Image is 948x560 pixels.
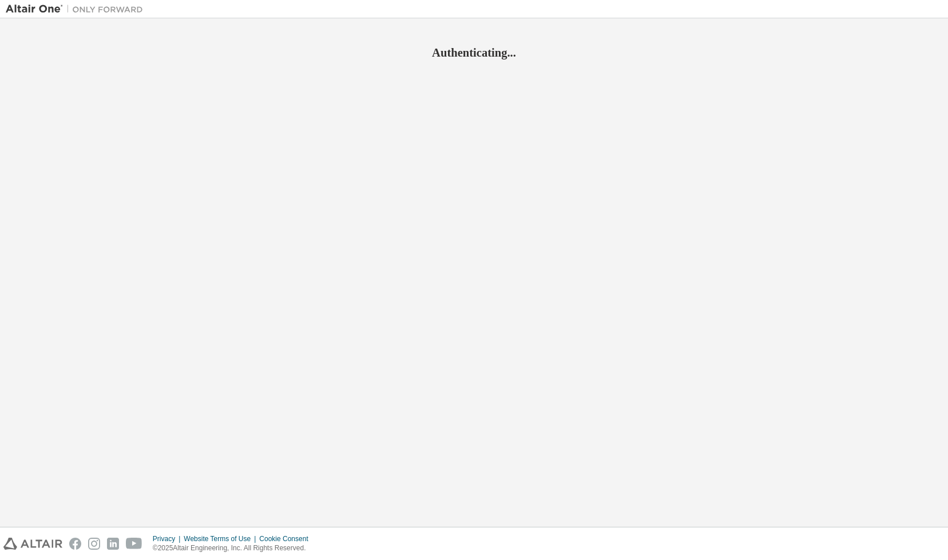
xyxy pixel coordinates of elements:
[153,543,315,553] p: © 2025 Altair Engineering, Inc. All Rights Reserved.
[259,534,315,543] div: Cookie Consent
[88,538,100,550] img: instagram.svg
[184,534,259,543] div: Website Terms of Use
[126,538,142,550] img: youtube.svg
[6,45,942,60] h2: Authenticating...
[3,538,62,550] img: altair_logo.svg
[107,538,119,550] img: linkedin.svg
[6,3,149,15] img: Altair One
[153,534,184,543] div: Privacy
[69,538,81,550] img: facebook.svg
